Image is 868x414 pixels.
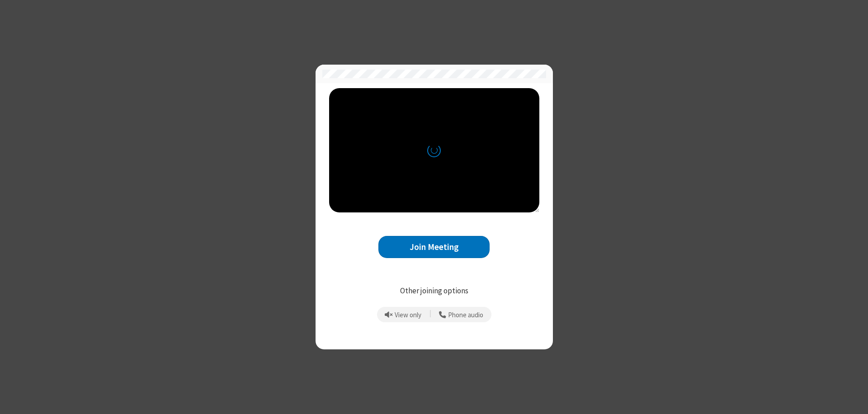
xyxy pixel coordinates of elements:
button: Use your phone for mic and speaker while you view the meeting on this device. [436,307,487,322]
span: View only [395,311,421,319]
span: | [429,308,431,321]
span: Phone audio [448,311,483,319]
button: Prevent echo when there is already an active mic and speaker in the room. [382,307,425,322]
button: Join Meeting [378,236,490,258]
p: Other joining options [329,285,539,297]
